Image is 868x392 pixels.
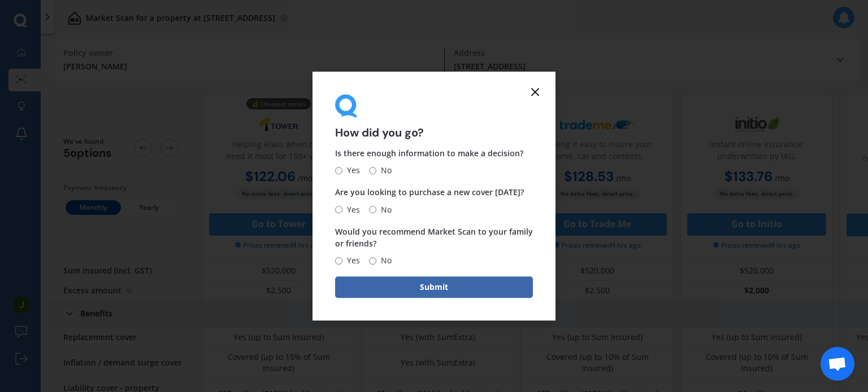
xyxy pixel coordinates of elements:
[369,206,376,213] input: No
[342,164,360,178] span: Yes
[342,203,360,217] span: Yes
[369,257,376,265] input: No
[342,254,360,267] span: Yes
[335,257,342,265] input: Yes
[821,347,854,381] div: Open chat
[335,276,533,298] button: Submit
[335,187,524,198] span: Are you looking to purchase a new cover [DATE]?
[376,164,392,178] span: No
[335,206,342,213] input: Yes
[369,167,376,174] input: No
[335,226,533,249] span: Would you recommend Market Scan to your family or friends?
[335,94,533,139] div: How did you go?
[376,203,392,217] span: No
[335,167,342,174] input: Yes
[376,254,392,267] span: No
[335,148,523,159] span: Is there enough information to make a decision?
